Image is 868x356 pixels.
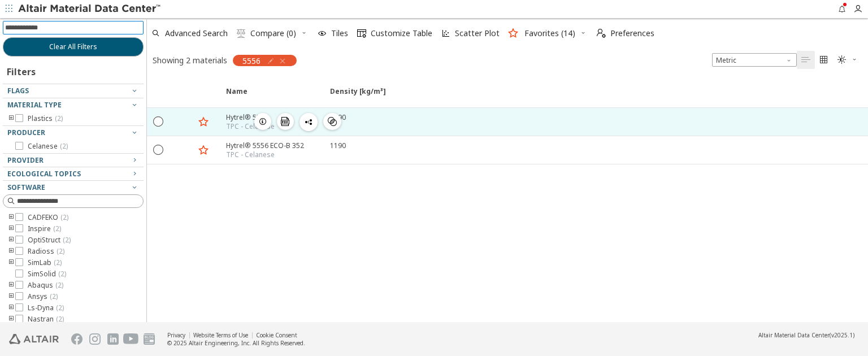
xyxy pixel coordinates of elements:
[167,339,305,347] div: © 2025 Altair Engineering, Inc. All Rights Reserved.
[165,29,228,37] span: Advanced Search
[815,51,833,69] button: Tile View
[7,128,45,137] span: Producer
[833,51,862,69] button: Theme
[712,53,797,67] span: Metric
[256,331,297,339] a: Cookie Consent
[837,55,847,64] i: 
[323,113,341,130] button: Similar Materials
[323,86,863,107] span: Density [kg/m³]
[193,331,248,339] a: Website Terms of Use
[455,29,500,37] span: Scatter Plot
[49,42,97,51] span: Clear All Filters
[28,258,62,267] span: SimLab
[28,224,61,233] span: Inspire
[331,29,348,37] span: Tiles
[28,270,66,279] span: SimSolid
[242,55,261,66] span: 5556
[58,269,66,279] span: ( 2 )
[7,315,15,324] i: toogle group
[170,86,194,107] span: Expand
[597,29,606,38] i: 
[801,55,810,64] i: 
[7,100,62,110] span: Material Type
[3,84,144,98] button: Flags
[153,55,227,66] div: Showing 2 materials
[56,314,64,324] span: ( 2 )
[300,113,318,131] button: Share
[3,37,144,57] button: Clear All Filters
[277,113,294,130] button: Download PDF
[524,29,575,37] span: Favorites (14)
[254,113,271,130] button: Details
[28,213,68,222] span: CADFEKO
[56,303,64,312] span: ( 2 )
[3,126,144,140] button: Producer
[50,292,58,301] span: ( 2 )
[7,292,15,301] i: toogle group
[797,51,815,69] button: Table View
[167,331,185,339] a: Privacy
[7,247,15,256] i: toogle group
[7,303,15,312] i: toogle group
[3,57,41,84] div: Filters
[28,142,68,151] span: Celanese
[55,114,63,123] span: ( 2 )
[7,183,45,192] span: Software
[7,281,15,290] i: toogle group
[610,29,654,37] span: Preferences
[28,247,64,256] span: Radioss
[226,86,248,107] span: Name
[758,331,830,339] span: Altair Material Data Center
[194,113,212,131] button: Favorite
[28,303,64,312] span: Ls-Dyna
[7,213,15,222] i: toogle group
[819,55,828,64] i: 
[7,224,15,233] i: toogle group
[18,3,162,15] img: Altair Material Data Center
[55,280,63,290] span: ( 2 )
[60,141,68,151] span: ( 2 )
[28,236,71,245] span: OptiStruct
[219,86,323,107] span: Name
[28,292,58,301] span: Ansys
[226,122,275,131] div: TPC - Celanese
[3,181,144,194] button: Software
[7,258,15,267] i: toogle group
[330,86,386,107] span: Density [kg/m³]
[237,29,246,38] i: 
[7,155,44,165] span: Provider
[328,117,337,126] i: 
[28,114,63,123] span: Plastics
[7,169,81,179] span: Ecological Topics
[53,224,61,233] span: ( 2 )
[758,331,854,339] div: (v2025.1)
[7,236,15,245] i: toogle group
[28,281,63,290] span: Abaqus
[194,86,219,107] span: Favorite
[281,117,290,126] i: 
[226,141,304,150] div: Hytrel® 5556 ECO-B 352
[28,315,64,324] span: Nastran
[357,29,366,38] i: 
[7,114,15,123] i: toogle group
[226,112,275,122] div: Hytrel® 5556
[371,29,432,37] span: Customize Table
[9,334,59,344] img: Altair Engineering
[63,235,71,245] span: ( 2 )
[60,212,68,222] span: ( 2 )
[3,98,144,112] button: Material Type
[54,258,62,267] span: ( 2 )
[712,53,797,67] div: Unit System
[226,150,304,159] div: TPC - Celanese
[194,141,212,159] button: Favorite
[3,154,144,167] button: Provider
[57,246,64,256] span: ( 2 )
[250,29,296,37] span: Compare (0)
[3,167,144,181] button: Ecological Topics
[7,86,29,95] span: Flags
[330,141,346,150] div: 1190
